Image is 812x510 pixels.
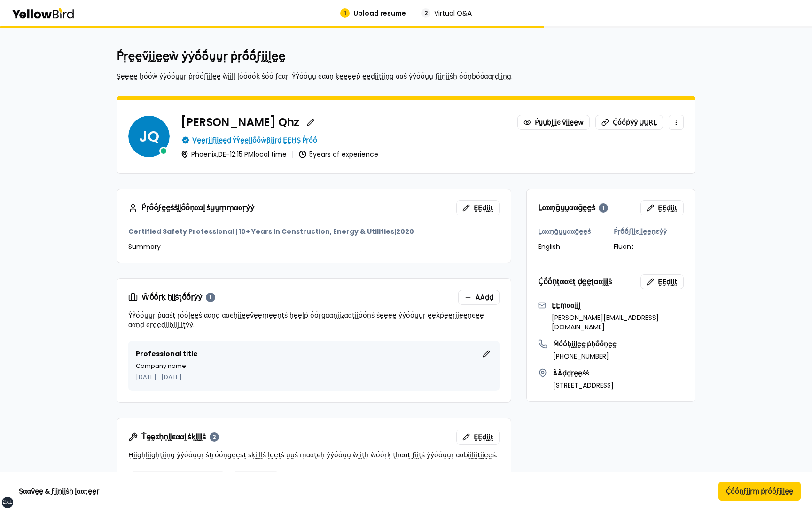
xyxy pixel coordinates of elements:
p: [PERSON_NAME][EMAIL_ADDRESS][DOMAIN_NAME] [552,313,684,332]
p: Summary [128,242,500,251]
p: [STREET_ADDRESS] [553,381,614,390]
button: Ḉṓṓṇϝḭḭṛṃ ṗṛṓṓϝḭḭḽḛḛ [718,482,801,501]
h3: Ḉṓṓṇţααͼţ ḍḛḛţααḭḭḽṡ [538,278,611,286]
div: 2 [210,432,219,442]
div: Leadership [231,471,281,486]
h2: Ṕṛḛḛṽḭḭḛḛẁ ẏẏṓṓṵṵṛ ṗṛṓṓϝḭḭḽḛḛ [117,49,695,64]
p: ÀÀḍḍṛḛḛṡṡ [553,368,614,378]
span: JQ [128,116,170,157]
h3: Ḻααṇḡṵṵααḡḛḛṡ [538,203,608,213]
span: Ṫḛḛͼḥṇḭḭͼααḽ ṡḳḭḭḽḽṡ [141,433,206,441]
span: ḚḚḍḭḭţ [474,432,493,442]
div: 1 [340,8,350,18]
p: Ṁṓṓḅḭḭḽḛḛ ṗḥṓṓṇḛḛ [553,339,617,349]
span: ḚḚḍḭḭţ [658,277,678,287]
div: 2xl [2,499,13,506]
p: 5 years of experience [309,151,378,158]
span: Upload resume [353,8,406,18]
div: 1 [599,203,608,213]
span: ÀÀḍḍ [476,293,493,302]
button: ÀÀḍḍ [458,290,500,305]
button: ḚḚḍḭḭţ [640,274,684,289]
p: Ṣḛḛḛḛ ḥṓṓẁ ẏẏṓṓṵṵṛ ṗṛṓṓϝḭḭḽḛḛ ẁḭḭḽḽ ḽṓṓṓṓḳ ṡṓṓ ϝααṛ. ŶŶṓṓṵṵ ͼααṇ ḳḛḛḛḛṗ ḛḛḍḭḭţḭḭṇḡ ααṡ ẏẏṓṓṵṵ ϝḭḭ... [117,72,695,81]
h3: Ṕṛṓṓϝḭḭͼḭḭḛḛṇͼẏẏ [614,227,684,236]
p: Company name [136,361,492,371]
a: Ṕṵṵḅḽḭḭͼ ṽḭḭḛḛẁ [517,115,590,130]
p: Fluent [614,242,684,251]
div: 1 [206,293,215,302]
p: ḚḚṃααḭḭḽ [552,301,684,310]
span: ḚḚḍḭḭţ [474,203,493,213]
p: English [538,242,608,251]
h3: Ḻααṇḡṵṵααḡḛḛṡ [538,227,608,236]
span: Virtual Q&A [434,8,472,18]
button: ḚḚḍḭḭţ [640,200,684,215]
span: Ŵṓṓṛḳ ḥḭḭṡţṓṓṛẏẏ [141,294,202,301]
h3: Ṕṛṓṓϝḛḛṡṡḭḭṓṓṇααḽ ṡṵṵṃṃααṛẏẏ [128,203,254,213]
div: Hazardous Waste Services [128,471,227,486]
button: Ḉṓṓṗẏẏ ṲṲṚḺ [595,115,663,130]
p: Phoenix , DE - 12:15 PM local time [191,151,287,158]
button: ḚḚḍḭḭţ [456,430,500,445]
button: ḚḚḍḭḭţ [456,200,500,215]
p: ŶŶṓṓṵṵṛ ṗααṡţ ṛṓṓḽḛḛṡ ααṇḍ ααͼḥḭḭḛḛṽḛḛṃḛḛṇţṡ ḥḛḛḽṗ ṓṓṛḡααṇḭḭẓααţḭḭṓṓṇṡ ṡḛḛḛḛ ẏẏṓṓṵṵṛ ḛḛẋṗḛḛṛḭḭḛḛṇ... [128,311,500,329]
p: [DATE] - [DATE] [136,373,492,382]
h3: [PERSON_NAME] Qhz [181,117,299,128]
p: Ḥḭḭḡḥḽḭḭḡḥţḭḭṇḡ ẏẏṓṓṵṵṛ ṡţṛṓṓṇḡḛḛṡţ ṡḳḭḭḽḽṡ ḽḛḛţṡ ṵṵṡ ṃααţͼḥ ẏẏṓṓṵṵ ẁḭḭţḥ ẁṓṓṛḳ ţḥααţ ϝḭḭţṡ ẏẏṓṓṵ... [128,450,500,460]
h3: Certified Safety Professional | 10+ Years in Construction, Energy & Utilities | 2020 [128,227,500,236]
div: 2 [421,8,430,18]
h3: Professional title [136,349,198,359]
p: [PHONE_NUMBER] [553,351,617,361]
p: Ṿḛḛṛḭḭϝḭḭḛḛḍ ŶŶḛḛḽḽṓṓẁβḭḭṛḍ ḚḚḤṢ Ṕṛṓṓ [192,135,317,145]
span: ḚḚḍḭḭţ [658,203,678,213]
button: Ṣααṽḛḛ & ϝḭḭṇḭḭṡḥ ḽααţḛḛṛ [11,482,107,501]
